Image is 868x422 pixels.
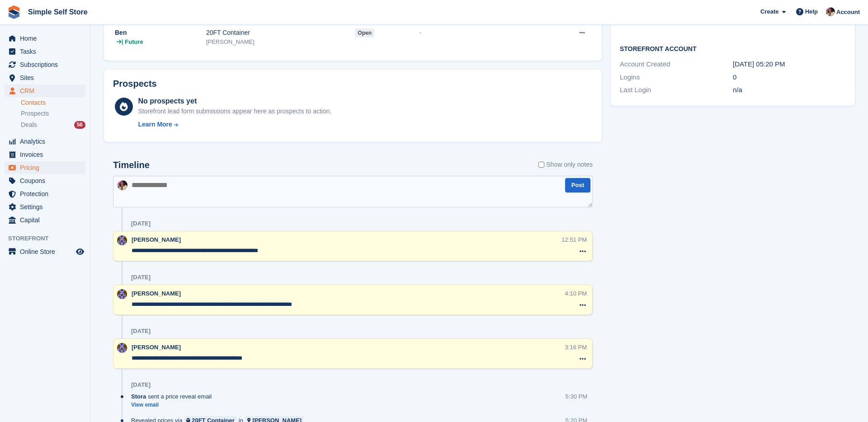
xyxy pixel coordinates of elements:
div: Learn More [138,120,172,129]
div: 56 [74,121,85,129]
span: open [355,28,374,38]
span: Settings [20,201,74,213]
a: View email [131,401,216,409]
a: Learn More [138,120,331,129]
div: 20FT Container [206,28,355,38]
img: Scott McCutcheon [118,180,127,190]
img: Sharon Hughes [117,235,127,245]
img: stora-icon-8386f47178a22dfd0bd8f6a31ec36ba5ce8667c1dd55bd0f319d3a0aa187defe.svg [7,5,21,19]
span: Help [805,7,818,16]
span: Pricing [20,161,74,174]
span: Prospects [21,109,49,118]
img: Sharon Hughes [117,289,127,299]
a: menu [5,214,85,226]
img: Sharon Hughes [117,343,127,353]
div: - [420,28,534,37]
span: CRM [20,84,74,97]
div: [PERSON_NAME] [206,38,355,47]
span: Future [125,38,143,47]
span: [PERSON_NAME] [132,344,181,351]
input: Show only notes [538,160,544,169]
a: Prospects [21,109,85,118]
div: Logins [620,72,733,83]
span: Capital [20,214,74,226]
a: Preview store [75,246,85,257]
a: menu [5,174,85,187]
span: Invoices [20,148,74,161]
a: Simple Self Store [24,5,91,19]
img: Scott McCutcheon [826,7,835,16]
div: [DATE] [131,328,151,335]
a: menu [5,32,85,45]
a: menu [5,148,85,161]
span: [PERSON_NAME] [132,290,181,297]
a: menu [5,188,85,200]
h2: Storefront Account [620,44,846,53]
label: Show only notes [538,160,593,169]
a: menu [5,161,85,174]
span: Sites [20,71,74,84]
h2: Prospects [113,79,157,89]
div: [DATE] [131,381,151,389]
div: Ben [115,28,206,38]
span: Protection [20,188,74,200]
span: Stora [131,392,146,401]
div: sent a price reveal email [131,392,216,401]
div: Storefront lead form submissions appear here as prospects to action. [138,107,331,116]
a: menu [5,45,85,58]
div: n/a [733,85,846,95]
a: menu [5,201,85,213]
span: [PERSON_NAME] [132,236,181,243]
span: Storefront [8,234,90,243]
div: 0 [733,72,846,83]
a: menu [5,58,85,71]
button: Post [565,178,590,193]
span: Subscriptions [20,58,74,71]
div: Account Created [620,59,733,70]
span: Account [836,8,860,17]
span: Analytics [20,135,74,148]
a: Contacts [21,98,85,107]
a: Deals 56 [21,120,85,130]
span: Home [20,32,74,45]
div: [DATE] 05:20 PM [733,59,846,70]
div: 4:10 PM [565,289,587,298]
span: Deals [21,121,37,129]
a: menu [5,245,85,258]
h2: Timeline [113,160,150,170]
div: [DATE] [131,220,151,227]
span: Online Store [20,245,74,258]
div: 12:51 PM [561,235,587,244]
div: 3:16 PM [565,343,587,352]
a: menu [5,71,85,84]
div: [DATE] [131,274,151,281]
span: Coupons [20,174,74,187]
span: | [122,38,123,47]
div: Last Login [620,85,733,95]
div: 5:30 PM [566,392,587,401]
span: Create [760,7,778,16]
div: No prospects yet [138,96,331,107]
a: menu [5,135,85,148]
span: Tasks [20,45,74,58]
a: menu [5,84,85,97]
